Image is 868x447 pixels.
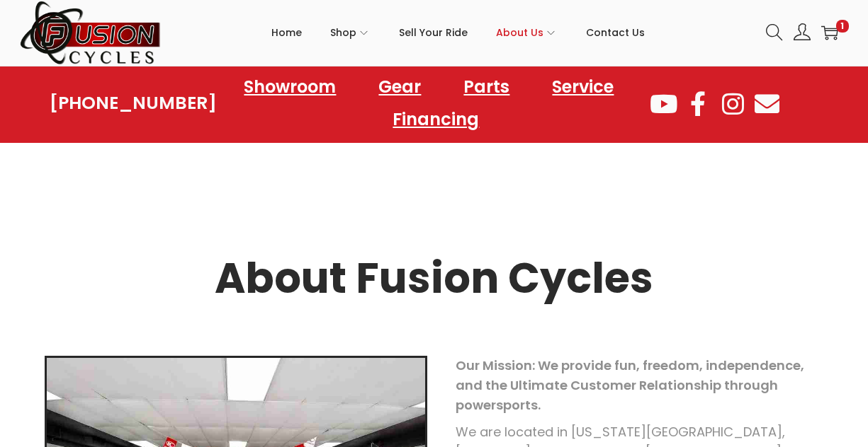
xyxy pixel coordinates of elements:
a: 1 [821,24,838,41]
a: Home [271,1,302,64]
a: Financing [378,103,493,136]
span: Shop [330,15,356,50]
a: Showroom [230,71,350,103]
a: Sell Your Ride [399,1,468,64]
span: Home [271,15,302,50]
a: Parts [449,71,524,103]
h2: About Fusion Cycles [38,257,831,299]
nav: Primary navigation [162,1,755,64]
p: Our Mission: We provide fun, freedom, independence, and the Ultimate Customer Relationship throug... [456,356,824,415]
span: Contact Us [586,15,645,50]
nav: Menu [217,71,648,136]
a: Service [538,71,628,103]
span: Sell Your Ride [399,15,468,50]
span: About Us [496,15,543,50]
a: Gear [364,71,435,103]
a: [PHONE_NUMBER] [50,93,217,113]
a: Shop [330,1,371,64]
a: About Us [496,1,558,64]
a: Contact Us [586,1,645,64]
